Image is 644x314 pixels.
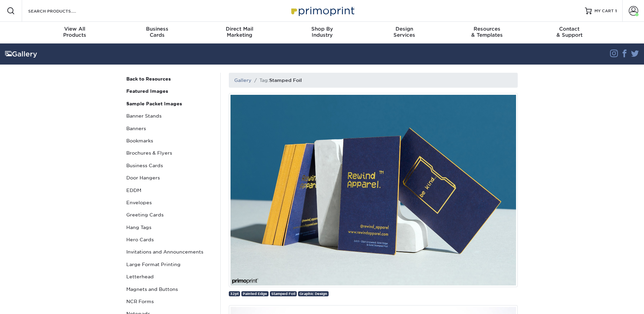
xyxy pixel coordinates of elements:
[299,292,327,296] span: Graphic Design
[594,8,614,14] span: MY CART
[116,22,198,43] a: BusinessCards
[124,172,215,184] a: Door Hangers
[271,292,295,296] span: Stamped Foil
[124,135,215,147] a: Bookmarks
[126,88,168,94] strong: Featured Images
[269,77,302,83] h1: Stamped Foil
[446,26,528,38] div: & Templates
[252,77,302,84] li: Tag:
[124,98,215,110] a: Sample Packet Images
[363,22,446,43] a: DesignServices
[124,73,215,85] a: Back to Resources
[528,22,611,43] a: Contact& Support
[288,3,356,18] img: Primoprint
[124,110,215,122] a: Banner Stands
[34,26,116,32] span: View All
[124,85,215,97] a: Featured Images
[363,26,446,38] div: Services
[27,7,94,15] input: SEARCH PRODUCTS.....
[124,258,215,271] a: Large Format Printing
[34,22,116,43] a: View AllProducts
[230,292,239,296] span: 32pt
[124,233,215,246] a: Hero Cards
[446,26,528,32] span: Resources
[124,295,215,308] a: NCR Forms
[234,77,252,83] a: Gallery
[124,246,215,258] a: Invitations and Announcements
[124,221,215,233] a: Hang Tags
[124,147,215,159] a: Brochures & Flyers
[34,26,116,38] div: Products
[446,22,528,43] a: Resources& Templates
[198,26,281,38] div: Marketing
[198,22,281,43] a: Direct MailMarketing
[229,291,240,296] a: 32pt
[281,26,363,38] div: Industry
[229,93,518,287] img: 32pt uncoated gold painted edge business card with gold stamped foil
[270,291,297,296] a: Stamped Foil
[298,291,329,296] a: Graphic Design
[528,26,611,38] div: & Support
[528,26,611,32] span: Contact
[241,291,269,296] a: Painted Edge
[124,122,215,135] a: Banners
[615,8,617,13] span: 1
[281,26,363,32] span: Shop By
[126,101,182,106] strong: Sample Packet Images
[124,196,215,209] a: Envelopes
[198,26,281,32] span: Direct Mail
[116,26,198,32] span: Business
[124,271,215,283] a: Letterhead
[243,292,267,296] span: Painted Edge
[116,26,198,38] div: Cards
[124,283,215,295] a: Magnets and Buttons
[124,159,215,172] a: Business Cards
[124,209,215,221] a: Greeting Cards
[281,22,363,43] a: Shop ByIndustry
[124,184,215,196] a: EDDM
[363,26,446,32] span: Design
